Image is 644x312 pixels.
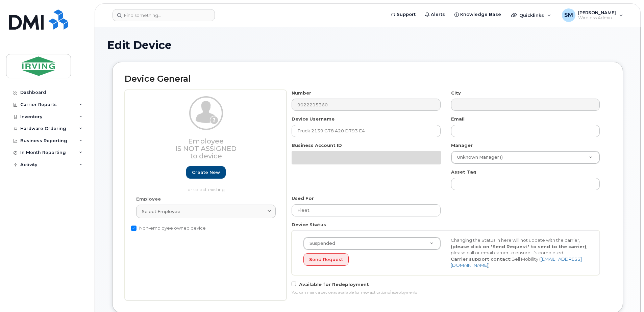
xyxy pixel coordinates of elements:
div: Changing the Status in here will not update with the carrier, , please call or email carrier to e... [446,237,593,268]
label: Device Status [292,222,326,228]
label: Manager [451,142,473,149]
span: Unknown Manager () [453,154,503,160]
input: Available for Redeployment [292,282,296,286]
a: Suspended [304,237,440,250]
label: Used For [292,195,314,202]
span: Suspended [305,240,335,246]
label: Email [451,116,465,122]
span: Select employee [142,208,180,215]
h2: Device General [125,74,611,84]
a: Select employee [136,205,276,218]
h3: Employee [136,137,276,160]
span: Available for Redeployment [299,282,369,287]
a: Unknown Manager () [451,151,599,163]
strong: Carrier support contact: [451,256,512,262]
label: Non-employee owned device [131,224,206,232]
a: Create new [186,166,226,179]
label: Employee [136,196,161,202]
strong: (please click on "Send Request" to send to the carrier) [451,244,586,249]
label: Device Username [292,116,335,122]
p: or select existing [136,186,276,193]
label: Number [292,90,311,96]
span: Is not assigned [175,145,237,153]
input: Non-employee owned device [131,226,137,231]
label: City [451,90,461,96]
label: Asset Tag [451,169,476,175]
label: Business Account ID [292,142,342,149]
a: [EMAIL_ADDRESS][DOMAIN_NAME] [451,256,582,268]
button: Send Request [303,253,349,266]
h1: Edit Device [107,39,628,51]
span: to device [190,152,222,160]
div: You can mark a device as available for new activations/redeployments [292,290,600,295]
